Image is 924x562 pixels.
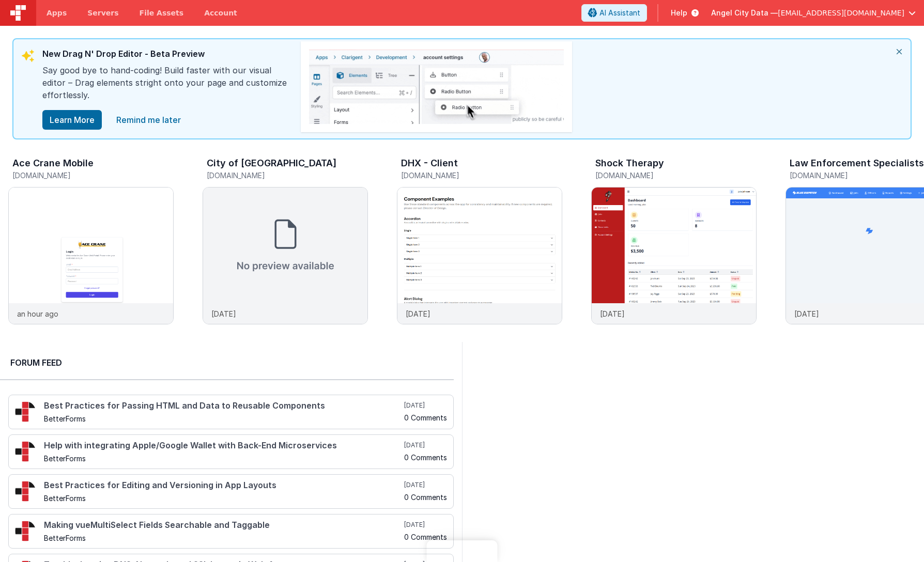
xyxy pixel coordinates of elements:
[401,171,562,179] h5: [DOMAIN_NAME]
[581,4,647,22] button: AI Assistant
[15,521,36,541] img: 295_2.png
[778,8,904,18] span: [EMAIL_ADDRESS][DOMAIN_NAME]
[401,158,458,168] h3: DHX - Client
[42,110,102,130] button: Learn More
[47,8,67,18] span: Apps
[207,171,368,179] h5: [DOMAIN_NAME]
[211,308,236,319] p: [DATE]
[44,441,402,450] h4: Help with integrating Apple/Google Wallet with Back-End Microservices
[404,493,447,501] h5: 0 Comments
[595,158,664,168] h3: Shock Therapy
[12,158,94,168] h3: Ace Crane Mobile
[404,401,447,410] h5: [DATE]
[44,401,402,411] h4: Best Practices for Passing HTML and Data to Reusable Components
[8,474,454,509] a: Best Practices for Editing and Versioning in App Layouts BetterForms [DATE] 0 Comments
[794,308,819,319] p: [DATE]
[8,514,454,549] a: Making vueMultiSelect Fields Searchable and Taggable BetterForms [DATE] 0 Comments
[600,308,625,319] p: [DATE]
[87,8,118,18] span: Servers
[15,441,36,462] img: 295_2.png
[404,414,447,422] h5: 0 Comments
[404,441,447,449] h5: [DATE]
[404,521,447,529] h5: [DATE]
[12,171,174,179] h5: [DOMAIN_NAME]
[404,454,447,461] h5: 0 Comments
[427,540,498,562] iframe: Marker.io feedback button
[10,356,443,369] h2: Forum Feed
[406,308,430,319] p: [DATE]
[44,415,402,423] h5: BetterForms
[44,534,402,542] h5: BetterForms
[42,48,290,64] div: New Drag N' Drop Editor - Beta Preview
[711,8,916,18] button: Angel City Data — [EMAIL_ADDRESS][DOMAIN_NAME]
[140,8,184,18] span: File Assets
[44,521,402,530] h4: Making vueMultiSelect Fields Searchable and Taggable
[599,8,640,18] span: AI Assistant
[207,158,336,168] h3: City of [GEOGRAPHIC_DATA]
[44,455,402,462] h5: BetterForms
[44,481,402,490] h4: Best Practices for Editing and Versioning in App Layouts
[8,395,454,429] a: Best Practices for Passing HTML and Data to Reusable Components BetterForms [DATE] 0 Comments
[671,8,687,18] span: Help
[595,171,757,179] h5: [DOMAIN_NAME]
[15,401,36,422] img: 295_2.png
[44,494,402,502] h5: BetterForms
[42,64,290,110] div: Say good bye to hand-coding! Build faster with our visual editor – Drag elements stright onto you...
[711,8,778,18] span: Angel City Data —
[8,434,454,469] a: Help with integrating Apple/Google Wallet with Back-End Microservices BetterForms [DATE] 0 Comments
[404,481,447,489] h5: [DATE]
[110,110,187,130] a: close
[404,533,447,541] h5: 0 Comments
[15,481,36,502] img: 295_2.png
[888,39,911,64] i: close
